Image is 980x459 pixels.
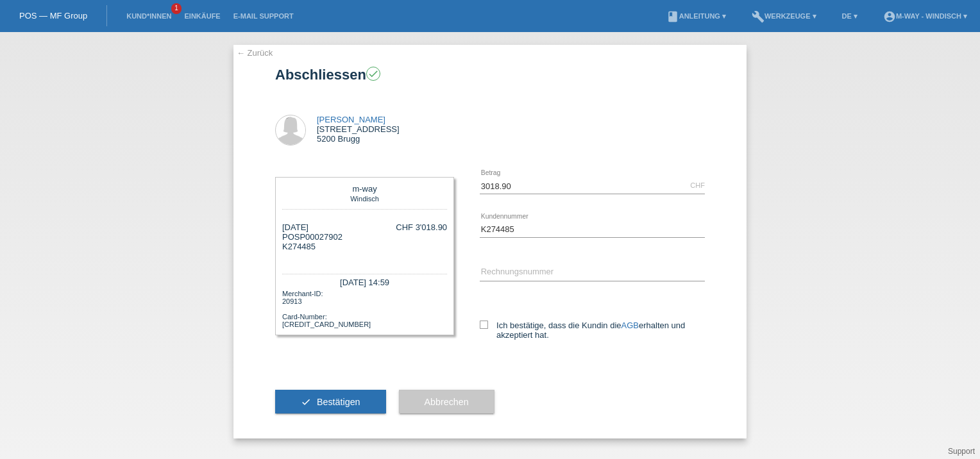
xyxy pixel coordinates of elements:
span: K274485 [282,242,316,251]
i: check [301,397,311,407]
span: 1 [171,3,182,14]
a: account_circlem-way - Windisch ▾ [877,12,974,20]
a: POS — MF Group [19,11,87,21]
button: Abbrechen [399,390,494,414]
span: Abbrechen [425,397,469,407]
span: Bestätigen [317,397,360,407]
a: Kund*innen [120,12,178,20]
a: bookAnleitung ▾ [660,12,732,20]
a: buildWerkzeuge ▾ [745,12,823,20]
a: DE ▾ [836,12,864,20]
i: account_circle [883,10,896,23]
a: [PERSON_NAME] [317,115,385,124]
h1: Abschliessen [275,67,705,83]
div: Windisch [285,194,444,203]
a: E-Mail Support [227,12,300,20]
i: check [367,68,379,79]
div: [STREET_ADDRESS] 5200 Brugg [317,115,400,144]
div: CHF [690,181,705,189]
div: CHF 3'018.90 [396,222,447,232]
i: book [666,10,679,23]
a: Einkäufe [178,12,226,20]
a: AGB [621,321,639,330]
label: Ich bestätige, dass die Kundin die erhalten und akzeptiert hat. [480,321,705,340]
div: m-way [285,184,444,194]
div: [DATE] POSP00027902 [282,222,342,261]
button: check Bestätigen [275,390,386,414]
a: ← Zurück [237,48,273,58]
a: Support [948,447,975,456]
div: [DATE] 14:59 [282,274,447,288]
div: Merchant-ID: 20913 Card-Number: [CREDIT_CARD_NUMBER] [282,288,447,328]
i: build [752,10,765,23]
